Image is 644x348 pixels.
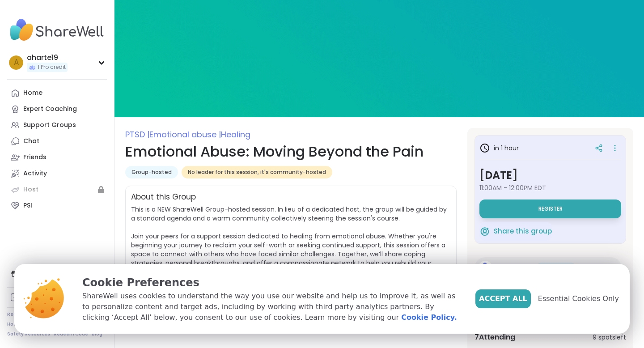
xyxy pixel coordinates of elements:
[7,133,107,149] a: Chat
[475,289,531,308] button: Accept All
[82,275,461,291] p: Cookie Preferences
[593,333,626,342] span: 9 spots left
[23,105,77,114] div: Expert Coaching
[479,183,621,192] span: 11:00AM - 12:00PM EDT
[131,169,172,176] span: Group-hosted
[479,293,527,304] span: Accept All
[125,129,149,140] span: PTSD |
[479,199,621,218] button: Register
[125,141,457,162] h1: Emotional Abuse: Moving Beyond the Pain
[7,149,107,166] a: Friends
[7,166,107,182] a: Activity
[7,117,107,133] a: Support Groups
[23,185,38,194] div: Host
[23,137,39,146] div: Chat
[479,226,490,237] img: ShareWell Logomark
[131,191,196,203] h2: About this Group
[475,257,622,279] a: ShareWellShareWellRocket PeerRocket PeerStar HostStar Host
[7,101,107,117] a: Expert Coaching
[479,222,552,241] button: Share this group
[538,293,619,304] span: Essential Cookies Only
[7,14,107,46] img: ShareWell Nav Logo
[7,331,50,337] a: Safety Resources
[494,226,552,237] span: Share this group
[475,332,515,343] span: 7 Attending
[149,129,221,140] span: Emotional abuse |
[27,53,68,63] div: aharte19
[23,201,32,210] div: PSI
[496,263,533,273] span: ShareWell
[23,121,76,130] div: Support Groups
[54,331,88,337] a: Redeem Code
[14,57,19,68] span: a
[7,85,107,101] a: Home
[131,205,450,303] span: This is a NEW ShareWell Group-hosted session. In lieu of a dedicated host, the group will be guid...
[188,169,326,176] span: No leader for this session, it's community-hosted
[23,153,47,162] div: Friends
[92,331,102,337] a: Blog
[221,129,250,140] span: Healing
[479,167,621,183] h3: [DATE]
[82,291,461,323] p: ShareWell uses cookies to understand the way you use our website and help us to improve it, as we...
[23,169,47,178] div: Activity
[38,64,66,71] span: 1 Pro credit
[23,89,42,98] div: Home
[479,143,519,153] h3: in 1 hour
[7,182,107,198] a: Host
[478,261,492,275] img: ShareWell
[7,198,107,214] a: PSI
[401,312,457,323] a: Cookie Policy.
[538,205,563,212] span: Register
